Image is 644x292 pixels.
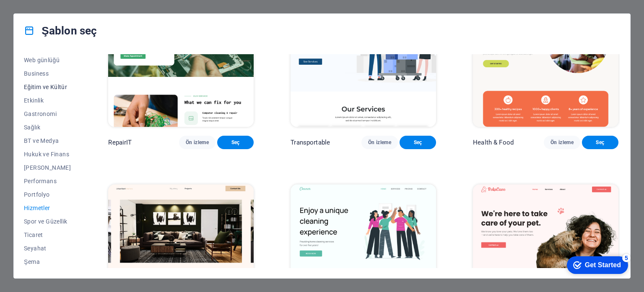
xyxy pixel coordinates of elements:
[24,174,71,188] button: Performans
[24,164,71,171] span: [PERSON_NAME]
[406,139,429,146] span: Seç
[24,147,71,161] button: Hukuk ve Finans
[24,57,71,63] span: Web günlüğü
[24,161,71,174] button: [PERSON_NAME]
[24,242,71,255] button: Seyahat
[24,245,71,252] span: Seyahat
[24,24,97,37] h4: Şablon seç
[24,97,71,104] span: Etkinlik
[24,255,71,268] button: Şema
[473,138,514,147] p: Health & Food
[24,94,71,107] button: Etkinlik
[24,67,71,80] button: Business
[24,121,71,134] button: Sağlık
[24,110,71,117] span: Gastronomi
[291,138,330,147] p: Transportable
[62,2,70,10] div: 5
[24,201,71,215] button: Hizmetler
[368,139,391,146] span: Ön izleme
[24,134,71,147] button: BT ve Medya
[400,136,436,149] button: Seç
[217,136,254,149] button: Seç
[24,70,71,77] span: Business
[24,205,71,211] span: Hizmetler
[582,136,618,149] button: Seç
[24,53,71,67] button: Web günlüğü
[24,258,71,265] span: Şema
[24,107,71,121] button: Gastronomi
[551,139,574,146] span: Ön izleme
[24,80,71,94] button: Eğitim ve Kültür
[24,228,71,242] button: Ticaret
[186,139,209,146] span: Ön izleme
[24,218,71,225] span: Spor ve Güzellik
[24,84,71,90] span: Eğitim ve Kültür
[24,231,71,238] span: Ticaret
[108,138,132,147] p: RepairIT
[179,136,216,149] button: Ön izleme
[544,136,580,149] button: Ön izleme
[24,124,71,131] span: Sağlık
[589,139,612,146] span: Seç
[25,9,61,17] div: Get Started
[24,188,71,201] button: Portfolyo
[24,191,71,198] span: Portfolyo
[24,137,71,144] span: BT ve Medya
[24,215,71,228] button: Spor ve Güzellik
[361,136,398,149] button: Ön izleme
[24,151,71,158] span: Hukuk ve Finans
[24,178,71,184] span: Performans
[7,4,68,22] div: Get Started 5 items remaining, 0% complete
[224,139,247,146] span: Seç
